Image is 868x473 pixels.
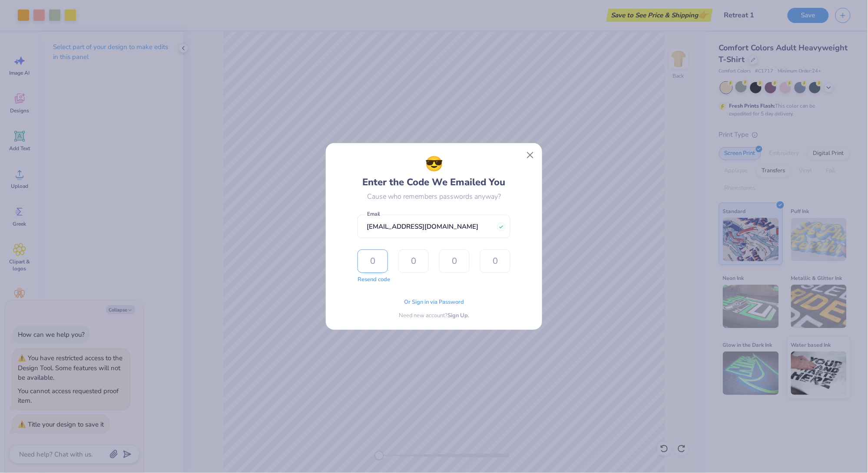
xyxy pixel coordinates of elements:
[404,298,464,307] span: Or Sign in via Password
[363,153,506,190] div: Enter the Code We Emailed You
[447,312,469,320] span: Sign Up.
[367,191,501,202] div: Cause who remembers passwords anyway?
[425,153,443,175] span: 😎
[522,147,539,164] button: Close
[439,250,470,273] input: 0
[358,250,388,273] input: 0
[399,312,469,320] div: Need new account?
[480,250,510,273] input: 0
[398,250,429,273] input: 0
[358,276,390,284] button: Resend code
